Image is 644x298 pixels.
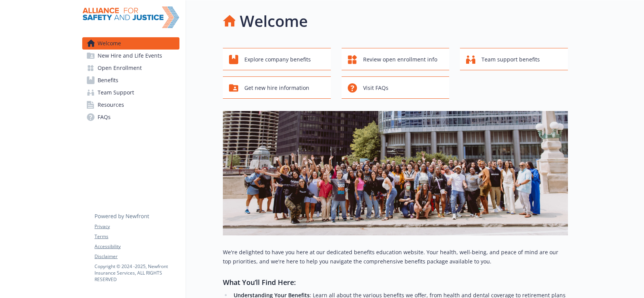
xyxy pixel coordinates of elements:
a: Terms [95,233,179,240]
span: Review open enrollment info [363,52,437,67]
a: Accessibility [95,243,179,250]
button: Review open enrollment info [342,48,450,70]
span: FAQs [98,111,111,123]
button: Team support benefits [460,48,568,70]
a: Privacy [95,223,179,230]
p: Copyright © 2024 - 2025 , Newfront Insurance Services, ALL RIGHTS RESERVED [95,263,179,283]
button: Visit FAQs [342,76,450,99]
span: Benefits [98,74,118,86]
a: Open Enrollment [82,62,179,74]
a: FAQs [82,111,179,123]
p: We're delighted to have you here at our dedicated benefits education website. Your health, well-b... [223,248,568,266]
a: Benefits [82,74,179,86]
span: Get new hire information [244,81,309,95]
a: Disclaimer [95,253,179,260]
span: Team support benefits [481,52,540,67]
button: Explore company benefits [223,48,331,70]
h1: Welcome [240,10,308,33]
img: overview page banner [223,111,568,235]
span: Open Enrollment [98,62,142,74]
h3: What You’ll Find Here: [223,277,568,288]
span: New Hire and Life Events [98,50,162,62]
span: Team Support [98,86,134,99]
a: New Hire and Life Events [82,50,179,62]
span: Visit FAQs [363,81,388,95]
span: Resources [98,99,124,111]
a: Resources [82,99,179,111]
span: Welcome [98,37,121,50]
span: Explore company benefits [244,52,311,67]
a: Team Support [82,86,179,99]
a: Welcome [82,37,179,50]
button: Get new hire information [223,76,331,99]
